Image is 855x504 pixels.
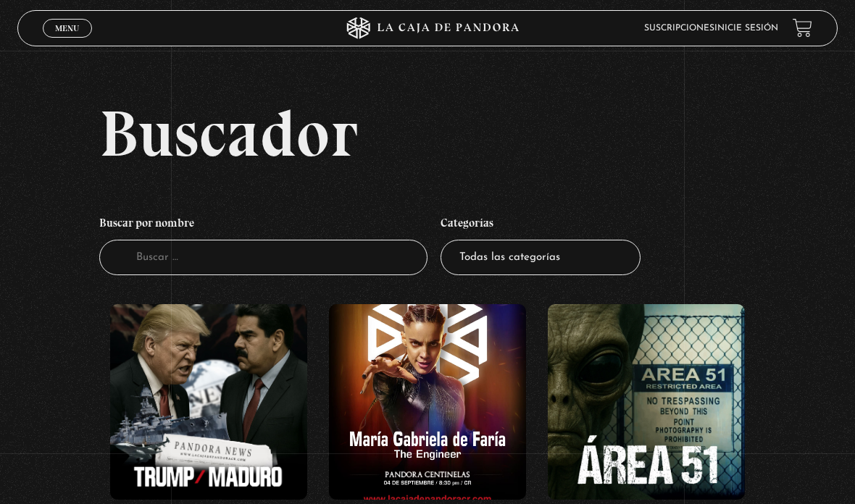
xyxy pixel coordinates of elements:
[441,209,641,240] h4: Categorías
[644,24,714,33] a: Suscripciones
[51,36,85,46] span: Cerrar
[55,24,79,33] span: Menu
[99,209,427,240] h4: Buscar por nombre
[793,18,812,38] a: View your shopping cart
[99,101,838,166] h2: Buscador
[714,24,778,33] a: Inicie sesión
